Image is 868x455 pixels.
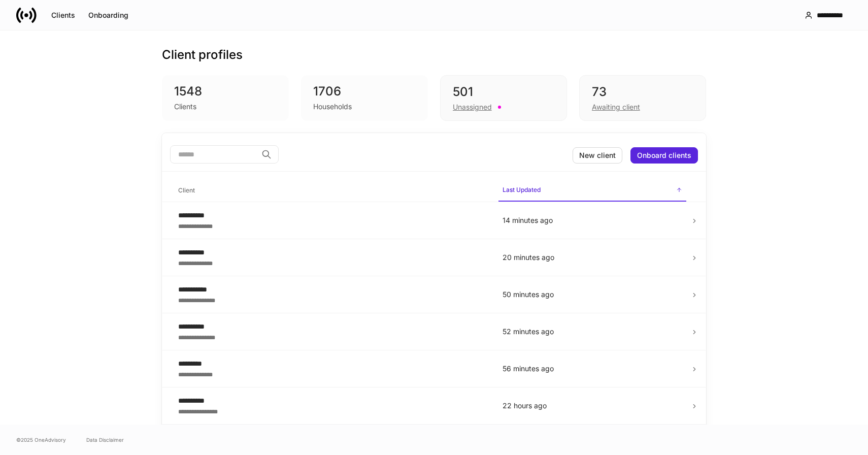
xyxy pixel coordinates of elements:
div: 73Awaiting client [579,75,706,121]
p: 22 hours ago [503,401,682,411]
h3: Client profiles [162,47,243,63]
button: Clients [45,7,82,23]
div: 1548 [174,83,277,100]
div: 1706 [313,83,416,100]
p: 14 minutes ago [503,215,682,225]
div: Clients [51,12,75,19]
button: New client [573,147,622,164]
p: 50 minutes ago [503,289,682,300]
span: Last Updated [498,180,686,202]
div: Onboard clients [637,152,691,159]
div: Awaiting client [592,102,640,112]
button: Onboarding [82,7,135,23]
div: New client [579,152,616,159]
div: Onboarding [88,12,128,19]
a: Data Disclaimer [86,436,124,444]
span: Client [174,180,490,201]
button: Onboard clients [630,147,698,164]
div: Households [313,102,352,112]
h6: Client [178,185,195,195]
p: 56 minutes ago [503,364,682,374]
p: 20 minutes ago [503,252,682,263]
div: 73 [592,84,693,100]
p: 52 minutes ago [503,327,682,337]
div: 501 [453,84,554,100]
div: Unassigned [453,102,492,112]
span: © 2025 OneAdvisory [16,436,66,444]
h6: Last Updated [503,185,541,194]
div: Clients [174,102,196,112]
div: 501Unassigned [440,75,567,121]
